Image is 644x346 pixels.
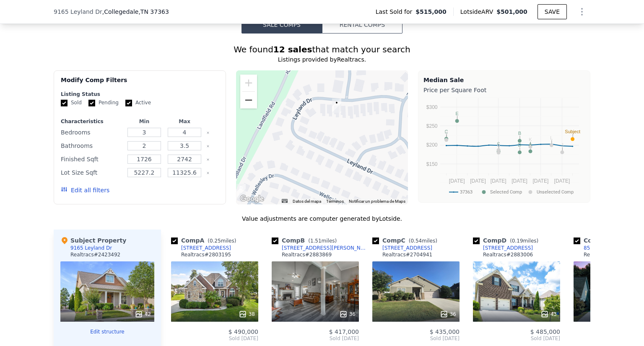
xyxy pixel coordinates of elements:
[423,96,585,201] svg: A chart.
[125,100,132,106] input: Active
[339,310,356,318] div: 36
[561,142,563,147] text: J
[305,238,340,244] span: ( miles)
[322,16,402,34] button: Rental Comps
[88,100,95,106] input: Pending
[445,129,448,134] text: C
[473,236,542,245] div: Comp D
[410,238,422,244] span: 0.54
[372,335,460,342] span: Sold [DATE]
[529,142,532,147] text: A
[61,91,219,98] div: Listing Status
[537,189,574,195] text: Unselected Comp
[415,8,447,16] span: $515,000
[240,92,257,108] button: Reducir
[326,199,344,204] a: Términos (se abre en una nueva pestaña)
[349,199,405,204] a: Notificar un problema de Maps
[61,76,219,91] div: Modify Comp Filters
[372,236,441,245] div: Comp C
[229,328,258,335] span: $ 490,000
[293,199,321,204] button: Datos del mapa
[88,99,119,106] label: Pending
[550,135,553,140] text: L
[166,118,203,125] div: Max
[171,245,231,251] a: [STREET_ADDRESS]
[135,310,151,318] div: 42
[430,328,460,335] span: $ 435,000
[512,238,523,244] span: 0.19
[54,8,102,16] span: 9165 Leyland Dr
[530,328,560,335] span: $ 485,000
[272,245,369,251] a: [STREET_ADDRESS][PERSON_NAME]
[473,245,533,251] a: [STREET_ADDRESS]
[240,75,257,91] button: Ampliar
[282,251,332,258] div: Realtracs # 2883869
[584,251,634,258] div: Realtracs # 2761012
[506,238,542,244] span: ( miles)
[518,142,521,147] text: D
[423,84,585,96] div: Price per Square Foot
[490,189,522,195] text: Selected Comp
[171,236,239,245] div: Comp A
[272,335,359,342] span: Sold [DATE]
[444,130,448,135] text: G
[449,178,465,184] text: [DATE]
[426,123,438,129] text: $250
[61,118,122,125] div: Characteristics
[382,245,432,251] div: [STREET_ADDRESS]
[332,98,341,113] div: 9165 Leyland Dr
[61,127,122,138] div: Bedrooms
[210,238,221,244] span: 0.25
[382,251,432,258] div: Realtracs # 2704941
[518,131,521,136] text: B
[282,245,369,251] div: [STREET_ADDRESS][PERSON_NAME]
[102,8,169,16] span: , Collegedale
[483,245,533,251] div: [STREET_ADDRESS]
[70,251,120,258] div: Realtracs # 2423492
[171,335,258,342] span: Sold [DATE]
[60,236,126,245] div: Subject Property
[61,99,82,106] label: Sold
[126,118,163,125] div: Min
[61,100,68,106] input: Sold
[241,16,322,34] button: Sale Comps
[206,145,210,148] button: Clear
[426,161,438,167] text: $150
[440,310,456,318] div: 36
[236,184,246,198] div: 4566 Wellesley Dr
[565,129,580,134] text: Subject
[574,245,617,251] a: 8575 Daju Ct
[61,153,122,165] div: Finished Sqft
[181,251,231,258] div: Realtracs # 2803195
[239,310,255,318] div: 38
[372,245,432,251] a: [STREET_ADDRESS]
[125,99,151,106] label: Active
[470,178,486,184] text: [DATE]
[426,104,438,110] text: $300
[204,238,239,244] span: ( miles)
[273,44,312,54] strong: 12 sales
[574,3,590,20] button: Show Options
[238,194,266,204] img: Google
[496,8,527,15] span: $501,000
[532,178,548,184] text: [DATE]
[497,143,500,148] text: H
[54,55,590,64] div: Listings provided by Realtracs .
[405,238,441,244] span: ( miles)
[423,76,585,84] div: Median Sale
[206,131,210,134] button: Clear
[491,178,506,184] text: [DATE]
[272,236,340,245] div: Comp B
[206,158,210,161] button: Clear
[512,178,527,184] text: [DATE]
[554,178,570,184] text: [DATE]
[61,167,122,178] div: Lot Size Sqft
[60,328,154,335] button: Edit structure
[310,238,322,244] span: 1.51
[138,8,169,15] span: , TN 37363
[540,310,557,318] div: 43
[54,44,590,55] div: We found that match your search
[473,335,560,342] span: Sold [DATE]
[61,186,109,194] button: Edit all filters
